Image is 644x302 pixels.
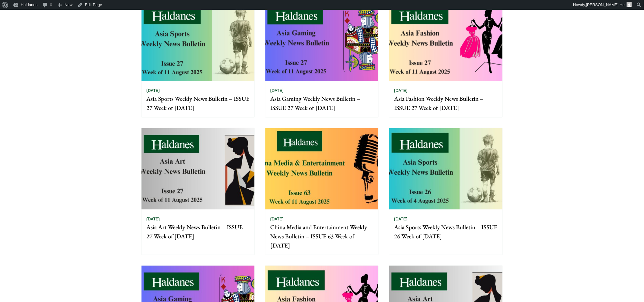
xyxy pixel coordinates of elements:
[146,88,160,93] time: [DATE]
[394,223,497,241] p: Asia Sports Weekly News Bulletin – ISSUE 26 Week of [DATE]
[265,128,379,255] a: [DATE] China Media and Entertainment Weekly News Bulletin – ISSUE 63 Week of [DATE]
[270,88,284,93] time: [DATE]
[146,216,160,222] time: [DATE]
[270,216,284,222] time: [DATE]
[586,2,625,7] span: [PERSON_NAME] He
[141,128,255,255] a: [DATE] Asia Art Weekly News Bulletin – ISSUE 27 Week of [DATE]
[394,94,497,112] p: Asia Fashion Weekly News Bulletin – ISSUE 27 Week of [DATE]
[146,223,250,241] p: Asia Art Weekly News Bulletin – ISSUE 27 Week of [DATE]
[389,128,502,255] a: [DATE] Asia Sports Weekly News Bulletin – ISSUE 26 Week of [DATE]
[146,94,250,112] p: Asia Sports Weekly News Bulletin – ISSUE 27 Week of [DATE]
[270,94,373,112] p: Asia Gaming Weekly News Bulletin – ISSUE 27 Week of [DATE]
[270,223,373,250] p: China Media and Entertainment Weekly News Bulletin – ISSUE 63 Week of [DATE]
[394,88,408,93] time: [DATE]
[394,216,408,222] time: [DATE]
